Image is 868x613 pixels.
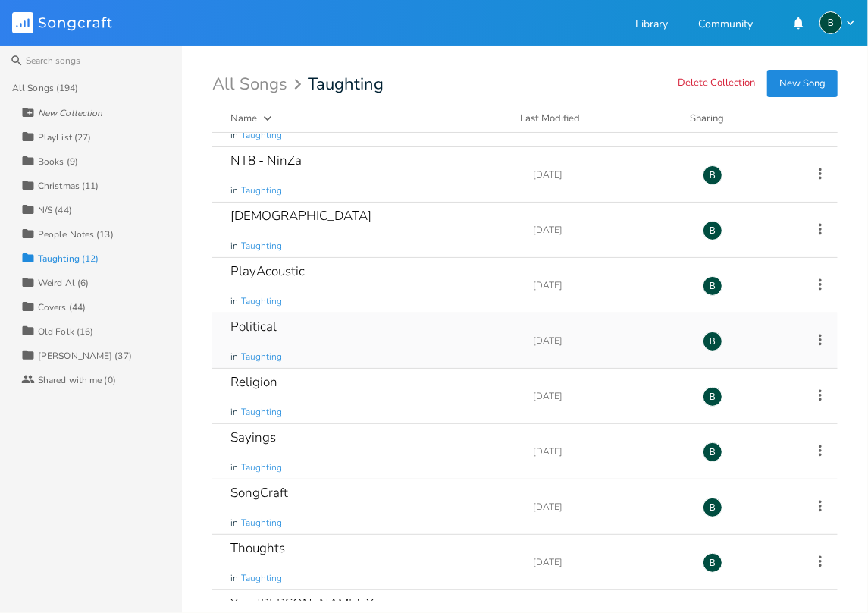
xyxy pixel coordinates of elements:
a: Library [635,19,668,32]
div: Covers (44) [38,303,86,312]
div: BruCe [703,553,722,573]
div: [DATE] [533,170,685,179]
div: All Songs [212,77,306,92]
div: Books (9) [38,157,78,166]
span: in [230,184,238,197]
div: PlayList (27) [38,133,91,142]
div: Old Folk (16) [38,327,93,336]
span: Taughting [241,184,282,197]
span: Taughting [241,461,282,474]
div: PlayAcoustic [230,265,305,278]
div: NT8 - NinZa [230,154,302,167]
div: [DATE] [533,391,685,401]
span: Taughting [241,572,282,585]
span: Taughting [241,295,282,308]
span: in [230,517,238,530]
div: Christmas (11) [38,181,99,190]
div: [DATE] [533,502,685,511]
div: Sayings [230,431,276,444]
div: New Collection [38,108,102,118]
div: BruCe [703,165,722,185]
span: in [230,461,238,474]
span: in [230,406,238,419]
span: in [230,295,238,308]
button: Delete Collection [678,77,755,90]
div: All Songs (194) [12,83,79,93]
div: [DATE] [533,336,685,345]
div: Taughting (12) [38,254,99,263]
div: Name [230,112,257,125]
div: Sharing [690,111,781,126]
span: in [230,129,238,142]
div: [PERSON_NAME] (37) [38,351,132,360]
div: You, [PERSON_NAME], You [230,597,387,610]
div: [DATE] [533,225,685,234]
div: Political [230,320,277,333]
div: N/S (44) [38,206,72,215]
span: in [230,351,238,363]
button: Name [230,111,502,126]
div: Thoughts [230,542,285,555]
button: Last Modified [520,111,672,126]
div: BruCe [703,332,722,351]
div: [DATE] [533,447,685,456]
span: in [230,240,238,253]
div: BruCe [703,387,722,407]
div: [DATE] [533,558,685,567]
span: Taughting [241,240,282,253]
div: SongCraft [230,486,288,499]
div: BruCe [703,442,722,462]
div: BruCe [703,498,722,517]
div: BruCe [703,221,722,240]
div: Last Modified [520,112,580,125]
button: B [819,11,856,34]
div: BruCe [703,276,722,296]
button: New Song [767,70,838,97]
div: Shared with me (0) [38,376,116,385]
span: Taughting [241,517,282,530]
span: Taughting [241,351,282,363]
span: Taughting [308,76,384,93]
span: in [230,572,238,585]
div: [DEMOGRAPHIC_DATA] [230,209,371,222]
div: Religion [230,376,277,388]
div: Weird Al (6) [38,278,89,288]
span: Taughting [241,129,282,142]
div: BruCe [819,11,842,34]
span: Taughting [241,406,282,419]
a: Community [698,19,753,32]
div: [DATE] [533,281,685,290]
div: People Notes (13) [38,230,114,239]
